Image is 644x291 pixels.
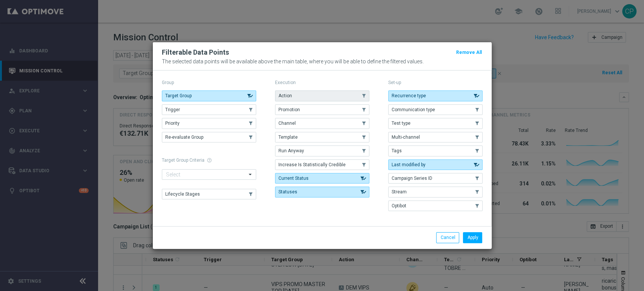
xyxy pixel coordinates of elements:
[162,104,256,115] button: Trigger
[162,118,256,129] button: Priority
[388,132,483,142] button: Multi-channel
[162,80,256,86] p: Group
[392,162,426,167] span: Last modified by
[275,173,369,184] button: Current Status
[388,145,483,156] button: Tags
[388,90,483,101] button: Recurrence type
[392,93,426,98] span: Recurrence type
[388,173,483,184] button: Campaign Series ID
[392,121,410,126] span: Test type
[162,90,256,101] button: Target Group
[165,93,192,98] span: Target Group
[207,158,212,163] span: help_outline
[388,80,483,86] p: Set-up
[162,48,229,57] h2: Filterable Data Points
[275,159,369,170] button: Increase Is Statistically Credible
[455,48,483,57] button: Remove All
[275,90,369,101] button: Action
[388,201,483,211] button: Optibot
[278,189,297,195] span: Statuses
[278,162,346,167] span: Increase Is Statistically Credible
[165,135,203,140] span: Re-evaluate Group
[463,232,482,243] button: Apply
[165,107,180,112] span: Trigger
[278,107,300,112] span: Promotion
[165,121,180,126] span: Priority
[392,203,406,208] span: Optibot
[275,187,369,197] button: Statuses
[275,118,369,129] button: Channel
[162,132,256,142] button: Re-evaluate Group
[392,148,402,153] span: Tags
[278,121,296,126] span: Channel
[392,176,432,181] span: Campaign Series ID
[388,104,483,115] button: Communication type
[165,191,200,197] span: Lifecycle Stages
[275,80,369,86] p: Execution
[278,93,292,98] span: Action
[278,176,309,181] span: Current Status
[388,159,483,170] button: Last modified by
[275,132,369,142] button: Template
[275,145,369,156] button: Run Anyway
[275,104,369,115] button: Promotion
[162,58,483,64] p: The selected data points will be available above the main table, where you will be able to define...
[388,187,483,197] button: Stream
[392,135,420,140] span: Multi-channel
[392,189,407,195] span: Stream
[436,232,459,243] button: Cancel
[392,107,435,112] span: Communication type
[388,118,483,129] button: Test type
[278,135,298,140] span: Template
[162,158,256,163] h1: Target Group Criteria
[278,148,304,153] span: Run Anyway
[162,189,256,199] button: Lifecycle Stages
